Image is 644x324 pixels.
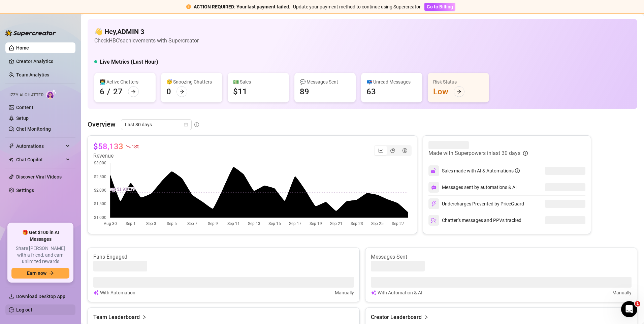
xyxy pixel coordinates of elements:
[126,144,131,149] span: fall
[27,270,46,276] span: Earn now
[431,168,437,174] img: svg%3e
[233,78,284,86] div: 💵 Sales
[16,56,70,67] a: Creator Analytics
[428,182,517,193] div: Messages sent by automations & AI
[366,78,417,86] div: 📪 Unread Messages
[16,307,32,313] a: Log out
[523,151,528,156] span: info-circle
[94,36,199,45] article: Check HBC's achievements with Supercreator
[93,253,354,261] article: Fans Engaged
[166,78,217,86] div: 😴 Snoozing Chatters
[16,116,29,121] a: Setup
[166,86,171,97] div: 0
[427,4,453,9] span: Go to Billing
[374,145,412,156] div: segmented control
[100,289,135,296] article: With Automation
[16,154,64,165] span: Chat Copilot
[424,313,428,321] span: right
[433,78,484,86] div: Risk Status
[93,141,123,152] article: $58,133
[5,30,56,36] img: logo-BBDzfeDw.svg
[378,289,422,296] article: With Automation & AI
[424,3,455,11] button: Go to Billing
[371,253,632,261] article: Messages Sent
[378,148,383,153] span: line-chart
[11,245,69,265] span: Share [PERSON_NAME] with a friend, and earn unlimited rewards
[93,152,139,160] article: Revenue
[49,271,54,276] span: arrow-right
[16,105,33,110] a: Content
[16,188,34,193] a: Settings
[515,168,520,173] span: info-circle
[442,167,520,174] div: Sales made with AI & Automations
[457,89,461,94] span: arrow-right
[424,4,455,9] a: Go to Billing
[100,78,150,86] div: 👩‍💻 Active Chatters
[431,185,437,190] img: svg%3e
[16,294,65,299] span: Download Desktop App
[131,143,139,150] span: 18 %
[428,198,524,209] div: Undercharges Prevented by PriceGuard
[16,126,51,132] a: Chat Monitoring
[300,86,309,97] div: 89
[233,86,247,97] div: $11
[180,89,184,94] span: arrow-right
[335,289,354,296] article: Manually
[402,148,407,153] span: dollar-circle
[431,201,437,207] img: svg%3e
[428,149,520,157] article: Made with Superpowers in last 30 days
[428,215,521,226] div: Chatter’s messages and PPVs tracked
[621,301,637,317] iframe: Intercom live chat
[9,92,43,98] span: Izzy AI Chatter
[94,27,199,36] h4: 👋 Hey, ADMIN 3
[93,289,99,296] img: svg%3e
[300,78,350,86] div: 💬 Messages Sent
[125,120,188,130] span: Last 30 days
[9,294,14,299] span: download
[293,4,422,9] span: Update your payment method to continue using Supercreator.
[93,313,140,321] article: Team Leaderboard
[142,313,147,321] span: right
[194,4,290,9] strong: ACTION REQUIRED: Your last payment failed.
[16,45,29,51] a: Home
[11,268,69,279] button: Earn nowarrow-right
[113,86,123,97] div: 27
[9,143,14,149] span: thunderbolt
[100,86,104,97] div: 6
[194,122,199,127] span: info-circle
[371,313,422,321] article: Creator Leaderboard
[100,58,158,66] h5: Live Metrics (Last Hour)
[131,89,136,94] span: arrow-right
[431,217,437,223] img: svg%3e
[371,289,376,296] img: svg%3e
[88,119,116,129] article: Overview
[16,174,62,180] a: Discover Viral Videos
[16,72,49,77] a: Team Analytics
[366,86,376,97] div: 63
[184,123,188,127] span: calendar
[612,289,632,296] article: Manually
[390,148,395,153] span: pie-chart
[16,141,64,152] span: Automations
[186,4,191,9] span: exclamation-circle
[9,157,13,162] img: Chat Copilot
[635,301,640,306] span: 1
[46,89,57,99] img: AI Chatter
[11,229,69,242] span: 🎁 Get $100 in AI Messages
